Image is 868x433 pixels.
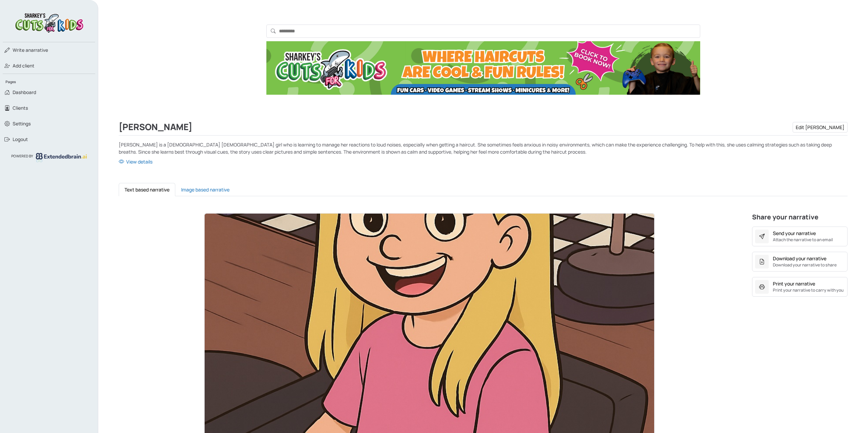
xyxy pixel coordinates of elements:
p: [PERSON_NAME] is a [DEMOGRAPHIC_DATA] [DEMOGRAPHIC_DATA] girl who is learning to manage her react... [119,141,848,155]
button: Print your narrativePrint your narrative to carry with you [752,277,848,297]
a: Edit [PERSON_NAME] [793,122,848,133]
div: Print your narrative [773,280,815,287]
span: Add client [13,62,34,69]
button: Image based narrative [175,183,235,196]
button: Text based narrative [119,183,175,196]
img: Ad Banner [266,41,700,95]
span: Clients [13,105,28,111]
small: Print your narrative to carry with you [773,287,843,293]
span: Settings [13,120,31,127]
div: Send your narrative [773,230,816,237]
button: Download your narrativeDownload your narrative to share [752,252,848,272]
span: Write a [13,47,28,53]
div: Download your narrative [773,255,826,262]
span: narrative [13,47,48,53]
img: logo [13,11,85,34]
span: Logout [13,136,28,143]
img: logo [36,153,87,162]
button: Send your narrativeAttach the narrative to an email [752,227,848,246]
h4: Share your narrative [752,213,848,224]
small: Attach the narrative to an email [773,237,833,243]
a: View details [119,158,848,165]
small: Download your narrative to share [773,262,837,268]
div: [PERSON_NAME] [119,122,848,133]
span: Dashboard [13,89,36,96]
